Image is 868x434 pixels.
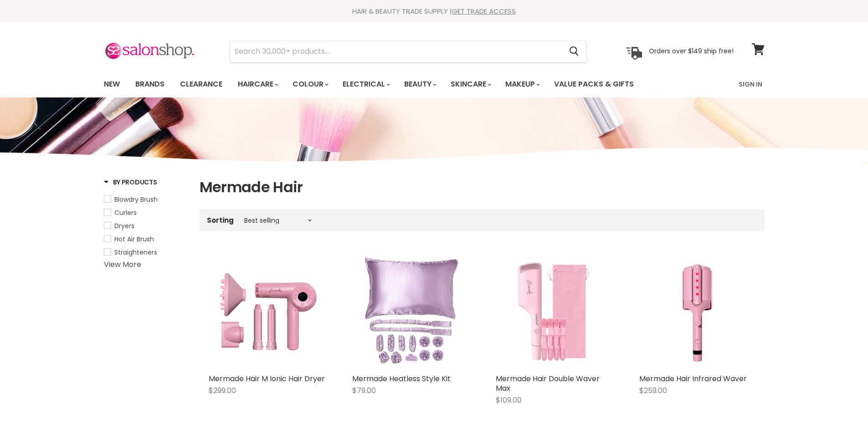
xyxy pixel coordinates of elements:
div: HAIR & BEAUTY TRADE SUPPLY | [92,7,776,16]
a: Makeup [498,75,545,94]
ul: Main menu [97,71,687,97]
a: Mermade Hair M Ionic Hair Dryer [209,373,325,384]
img: Mermade Hair Double Waver Max [496,253,612,369]
a: Hot Air Brush [104,234,188,244]
img: Mermade Heatless Style Kit [352,253,468,369]
a: Haircare [231,75,284,94]
a: Curlers [104,208,188,218]
a: View More [104,259,141,270]
nav: Main [92,71,776,97]
a: Electrical [336,75,395,94]
h3: By Products [104,178,157,187]
p: Orders over $149 ship free! [649,47,734,55]
span: Blowdry Brush [114,195,158,204]
a: Beauty [397,75,442,94]
a: Sign In [733,75,768,94]
span: $109.00 [496,395,522,405]
label: Sorting [207,216,234,224]
span: $259.00 [639,385,667,396]
input: Search [230,41,562,62]
a: Blowdry Brush [104,194,188,204]
form: Product [230,41,587,62]
button: Search [562,41,586,62]
span: Straighteners [114,248,157,257]
span: Dryers [114,221,134,230]
a: Clearance [173,75,229,94]
a: Colour [286,75,334,94]
span: Hot Air Brush [114,235,154,244]
img: Mermade Hair Infrared Waver [639,253,755,369]
a: Mermade Heatless Style Kit [352,373,451,384]
a: Dryers [104,221,188,231]
img: Mermade Hair M Ionic Hair Dryer [209,253,325,369]
a: Value Packs & Gifts [547,75,641,94]
a: Mermade Hair Infrared Waver [639,373,747,384]
a: Skincare [444,75,497,94]
a: GET TRADE ACCESS [452,6,516,16]
span: $79.00 [352,385,376,396]
h1: Mermade Hair [200,178,765,197]
span: $299.00 [209,385,236,396]
a: Straighteners [104,247,188,257]
a: Mermade Hair Double Waver Max [496,373,600,393]
a: Brands [128,75,171,94]
span: Curlers [114,208,137,217]
a: New [97,75,127,94]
